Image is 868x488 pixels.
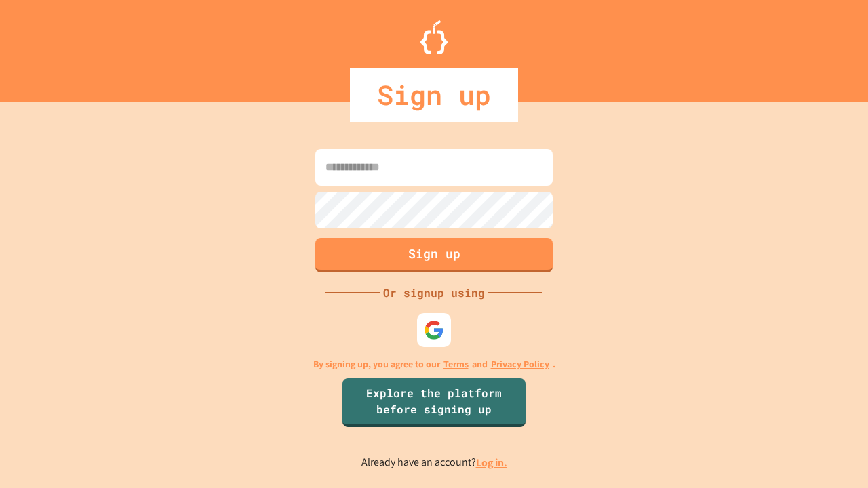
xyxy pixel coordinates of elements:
[361,454,507,471] p: Already have an account?
[380,285,488,301] div: Or signup using
[424,320,444,340] img: google-icon.svg
[476,455,507,470] a: Log in.
[420,20,448,54] img: Logo.svg
[342,378,526,427] a: Explore the platform before signing up
[443,357,469,371] a: Terms
[313,357,555,371] p: By signing up, you agree to our and .
[315,238,553,272] button: Sign up
[350,68,518,122] div: Sign up
[491,357,549,371] a: Privacy Policy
